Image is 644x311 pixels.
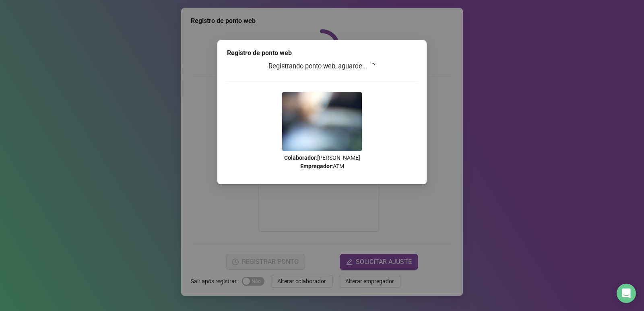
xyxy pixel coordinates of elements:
div: Open Intercom Messenger [617,284,636,303]
img: 9k= [282,92,362,151]
div: Registro de ponto web [227,48,417,58]
span: loading [369,63,375,69]
strong: Colaborador [284,154,316,161]
h3: Registrando ponto web, aguarde... [227,61,417,72]
strong: Empregador [300,163,332,169]
p: : [PERSON_NAME] : ATM [227,154,417,171]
